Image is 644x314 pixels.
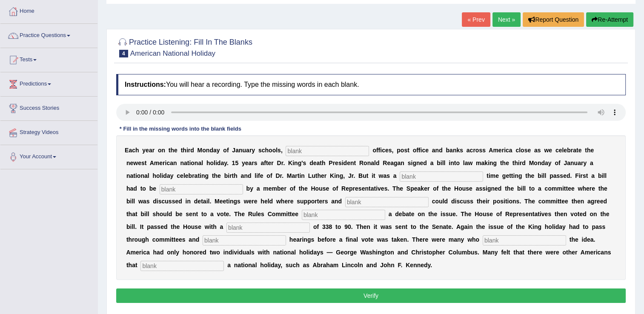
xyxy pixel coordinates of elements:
b: l [463,160,465,166]
input: blank [203,235,286,245]
b: i [342,160,343,166]
b: c [422,147,425,154]
b: s [404,147,407,154]
b: M [197,147,203,154]
b: t [133,172,135,179]
b: a [249,160,252,166]
h2: Practice Listening: Fill In The Blanks [116,36,252,57]
b: n [350,160,354,166]
b: o [413,147,417,154]
b: n [126,160,130,166]
b: i [292,160,294,166]
b: i [228,172,229,179]
b: P [329,160,332,166]
b: h [170,147,174,154]
b: y [217,147,220,154]
b: i [161,172,163,179]
b: i [411,160,412,166]
b: r [192,172,194,179]
b: l [444,160,445,166]
b: r [333,160,335,166]
b: l [519,147,521,154]
b: . [283,160,285,166]
b: a [390,160,394,166]
b: e [549,147,552,154]
b: h [152,172,156,179]
b: f [418,147,421,154]
b: M [529,160,534,166]
b: e [527,147,531,154]
b: r [271,160,273,166]
b: i [256,172,258,179]
b: t [266,160,268,166]
b: w [468,160,472,166]
input: blank [400,171,483,182]
b: t [187,160,189,166]
b: n [450,160,454,166]
b: a [241,172,244,179]
b: ' [301,160,303,166]
b: n [453,147,457,154]
b: r [520,160,522,166]
b: a [534,147,538,154]
b: t [197,172,200,179]
b: n [180,160,184,166]
b: f [227,147,229,154]
b: b [437,160,441,166]
b: e [590,147,594,154]
b: R [359,160,364,166]
input: blank [160,184,243,194]
b: a [170,160,173,166]
a: Strategy Videos [0,121,97,142]
b: f [376,147,378,154]
b: t [232,172,234,179]
b: l [214,160,215,166]
b: M [287,172,292,179]
b: o [210,160,214,166]
b: e [313,160,317,166]
b: m [154,160,159,166]
b: e [425,147,429,154]
b: e [335,160,338,166]
b: a [316,160,320,166]
b: d [423,160,427,166]
b: g [298,160,302,166]
b: h [322,160,326,166]
input: blank [286,146,369,156]
b: s [254,160,258,166]
b: t [145,160,147,166]
b: . [282,172,283,179]
b: t [576,147,578,154]
b: l [562,147,564,154]
b: a [371,160,374,166]
b: e [260,172,263,179]
b: r [281,160,283,166]
button: Verify [116,288,626,303]
input: blank [226,223,310,233]
b: t [181,147,183,154]
b: p [397,147,401,154]
b: E [125,147,129,154]
b: h [502,160,506,166]
b: n [367,160,371,166]
b: o [456,160,460,166]
b: k [484,160,488,166]
b: d [209,147,213,154]
b: o [156,172,160,179]
b: g [394,160,398,166]
b: t [512,160,515,166]
b: c [132,147,135,154]
b: i [449,160,450,166]
b: o [202,147,206,154]
b: f [258,172,260,179]
b: n [570,160,574,166]
b: n [416,160,420,166]
b: i [165,160,167,166]
b: s [482,147,486,154]
b: b [224,172,228,179]
b: i [215,160,217,166]
b: r [163,160,165,166]
b: o [372,147,376,154]
b: a [195,172,198,179]
b: Instructions: [125,81,166,88]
